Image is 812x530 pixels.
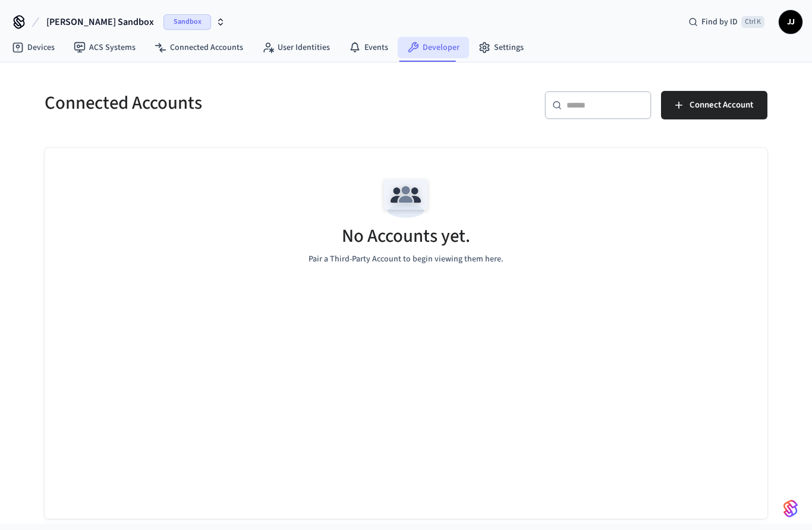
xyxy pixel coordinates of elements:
button: Connect Account [661,91,767,119]
a: Devices [2,37,64,58]
img: Team Empty State [379,172,433,225]
a: Settings [469,37,533,58]
img: SeamLogoGradient.69752ec5.svg [783,499,798,518]
a: User Identities [253,37,339,58]
span: Connect Account [690,97,753,113]
span: Sandbox [163,14,211,30]
span: JJ [780,11,801,33]
a: Events [339,37,398,58]
h5: No Accounts yet. [342,224,470,248]
a: ACS Systems [64,37,145,58]
span: [PERSON_NAME] Sandbox [46,15,154,29]
p: Pair a Third-Party Account to begin viewing them here. [309,253,503,266]
button: JJ [779,10,802,34]
h5: Connected Accounts [45,91,399,115]
a: Connected Accounts [145,37,253,58]
span: Find by ID [701,16,738,28]
span: Ctrl K [741,16,764,28]
div: Find by IDCtrl K [679,11,774,33]
a: Developer [398,37,469,58]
